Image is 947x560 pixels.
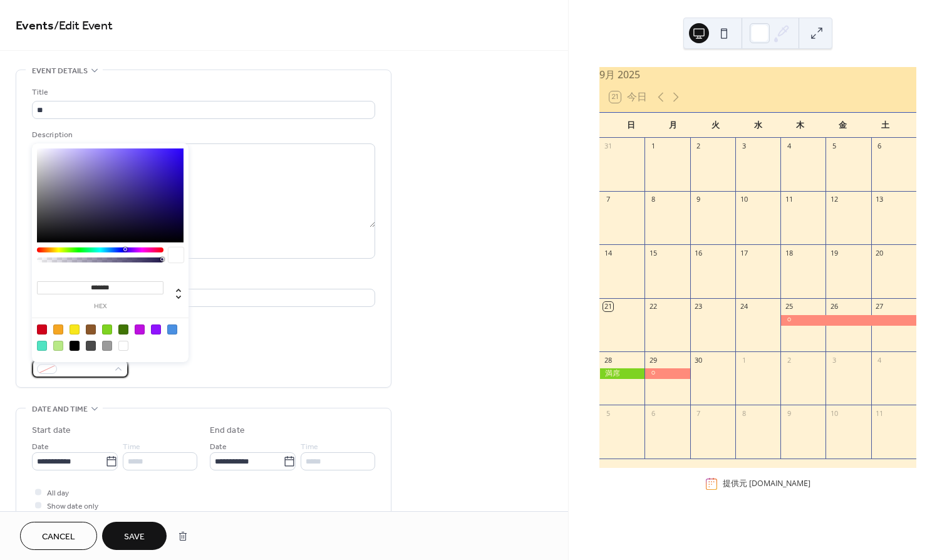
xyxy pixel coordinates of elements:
span: Cancel [42,531,75,544]
div: 16 [694,248,703,257]
div: ⚪︎ [780,315,916,326]
div: 5 [829,142,839,151]
div: #F5A623 [53,324,63,334]
div: 7 [603,195,613,204]
div: #8B572A [86,324,96,334]
div: 提供元 [723,478,810,489]
div: 木 [779,113,822,138]
label: hex [37,303,163,310]
div: 28 [603,355,613,365]
span: Time [301,440,318,454]
div: 17 [739,248,748,257]
span: All day [47,487,69,500]
div: 6 [648,408,658,418]
div: Location [32,274,373,287]
div: 火 [695,113,737,138]
span: Event details [32,65,88,78]
div: 24 [739,302,748,311]
div: #4A4A4A [86,341,96,351]
span: Show date only [47,500,98,513]
div: 19 [829,248,839,257]
div: 水 [737,113,779,138]
div: 11 [784,195,794,204]
div: #417505 [118,324,128,334]
div: 8 [648,195,658,204]
div: #7ED321 [102,324,112,334]
div: #4A90E2 [167,324,177,334]
span: Save [124,531,145,544]
div: 10 [739,195,748,204]
div: #D0021B [37,324,47,334]
div: 月 [652,113,695,138]
div: 6 [875,142,884,151]
span: Date [210,440,227,454]
a: [DOMAIN_NAME] [749,478,810,489]
div: Start date [32,424,71,437]
div: #9013FE [151,324,161,334]
span: Time [123,440,140,454]
div: 26 [829,302,839,311]
div: 2 [784,355,794,365]
div: Description [32,128,373,142]
div: 9 [694,195,703,204]
div: #F8E71C [70,324,80,334]
span: / Edit Event [54,14,113,38]
div: 4 [784,142,794,151]
div: End date [210,424,245,437]
span: Date [32,440,49,454]
div: 22 [648,302,658,311]
div: 23 [694,302,703,311]
div: 日 [609,113,652,138]
span: Date and time [32,403,88,416]
div: 1 [648,142,658,151]
div: 3 [829,355,839,365]
div: Title [32,86,373,99]
div: 9 [784,408,794,418]
div: 31 [603,142,613,151]
div: 10 [829,408,839,418]
div: 5 [603,408,613,418]
div: 金 [822,113,864,138]
div: 4 [875,355,884,365]
div: #BD10E0 [135,324,145,334]
div: #50E3C2 [37,341,47,351]
div: 21 [603,302,613,311]
div: 30 [694,355,703,365]
div: 12 [829,195,839,204]
div: 満席 [599,368,644,379]
div: 27 [875,302,884,311]
button: Save [102,522,167,550]
div: 29 [648,355,658,365]
div: #000000 [70,341,80,351]
div: #FFFFFF [118,341,128,351]
div: 1 [739,355,748,365]
div: 18 [784,248,794,257]
div: 2 [694,142,703,151]
div: 25 [784,302,794,311]
div: 土 [864,113,906,138]
div: 7 [694,408,703,418]
div: 8 [739,408,748,418]
button: Cancel [20,522,97,550]
div: #9B9B9B [102,341,112,351]
div: 13 [875,195,884,204]
div: 14 [603,248,613,257]
div: 3 [739,142,748,151]
div: 20 [875,248,884,257]
div: 15 [648,248,658,257]
div: 9月 2025 [599,67,916,82]
div: #B8E986 [53,341,63,351]
div: ⚪︎ [644,368,690,379]
div: 11 [875,408,884,418]
a: Events [16,14,54,38]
